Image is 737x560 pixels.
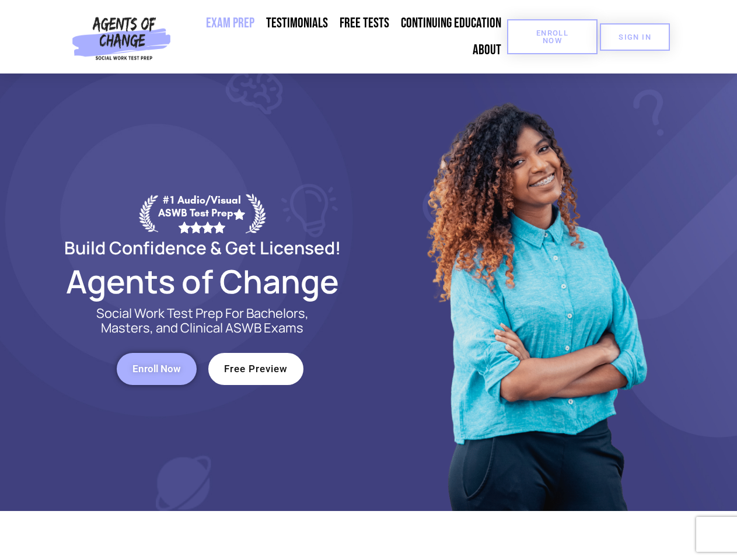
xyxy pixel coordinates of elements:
a: Enroll Now [507,19,598,54]
p: Social Work Test Prep For Bachelors, Masters, and Clinical ASWB Exams [83,306,322,335]
a: Free Tests [334,10,395,37]
a: SIGN IN [600,23,670,51]
h2: Agents of Change [36,268,369,295]
a: Enroll Now [117,353,197,385]
span: Enroll Now [526,29,579,44]
a: Free Preview [208,353,303,385]
img: Website Image 1 (1) [418,73,652,511]
a: Exam Prep [200,10,260,37]
div: #1 Audio/Visual ASWB Test Prep [158,194,246,233]
span: Enroll Now [132,364,181,374]
h2: Build Confidence & Get Licensed! [36,239,369,256]
a: About [467,37,507,64]
span: Free Preview [224,364,288,374]
a: Testimonials [260,10,334,37]
nav: Menu [176,10,507,64]
span: SIGN IN [619,33,651,41]
a: Continuing Education [395,10,507,37]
